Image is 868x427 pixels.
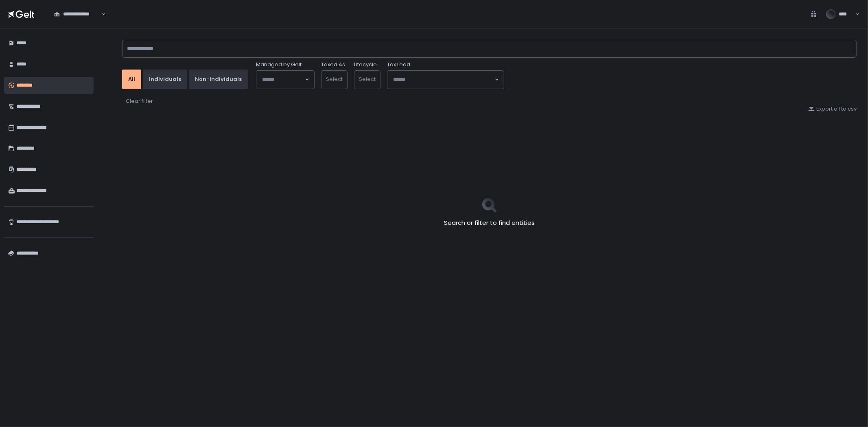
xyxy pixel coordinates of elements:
label: Taxed As [321,61,345,68]
span: Select [326,75,343,83]
input: Search for option [393,76,494,84]
button: Non-Individuals [189,70,248,89]
h2: Search or filter to find entities [444,218,535,228]
div: Search for option [256,71,314,89]
div: Individuals [149,76,181,83]
label: Lifecycle [354,61,377,68]
div: Clear filter [126,98,153,105]
button: Individuals [143,70,187,89]
div: All [128,76,135,83]
span: Managed by Gelt [256,61,302,68]
div: Search for option [49,5,106,22]
span: Select [359,75,376,83]
button: All [122,70,141,89]
span: Tax Lead [387,61,410,68]
div: Search for option [387,71,504,89]
input: Search for option [262,76,304,84]
div: Non-Individuals [195,76,242,83]
button: Export all to csv [808,105,857,113]
button: Clear filter [125,97,153,105]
